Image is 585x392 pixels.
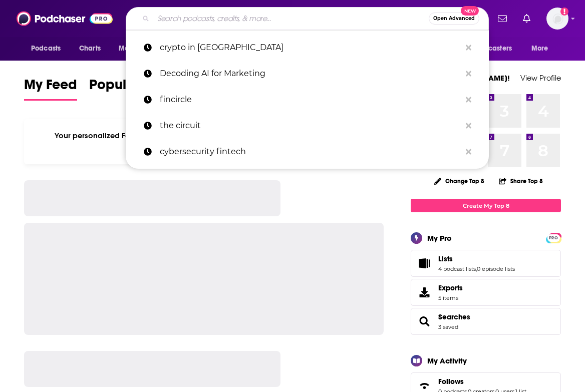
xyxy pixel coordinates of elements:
[153,11,429,27] input: Search podcasts, credits, & more...
[79,42,101,56] span: Charts
[89,76,174,99] span: Popular Feed
[546,8,568,30] span: Logged in as cmand-c
[546,8,568,30] img: User Profile
[17,9,113,28] img: Podchaser - Follow, Share and Rate Podcasts
[126,87,489,113] a: fincircle
[547,234,559,242] span: PRO
[126,139,489,165] a: cybersecurity fintech
[498,171,543,191] button: Share Top 8
[160,35,461,61] p: crypto in america
[24,39,74,58] button: open menu
[438,377,464,386] span: Follows
[411,308,561,335] span: Searches
[438,294,463,301] span: 5 items
[520,73,561,83] a: View Profile
[438,312,470,321] a: Searches
[414,285,434,299] span: Exports
[438,377,526,386] a: Follows
[429,13,479,25] button: Open AdvancedNew
[427,356,467,365] div: My Activity
[411,199,561,212] a: Create My Top 8
[126,113,489,139] a: the circuit
[524,39,561,58] button: open menu
[433,16,475,21] span: Open Advanced
[457,39,526,58] button: open menu
[428,175,490,187] button: Change Top 8
[414,314,434,328] a: Searches
[477,265,515,272] a: 0 episode lists
[438,283,463,292] span: Exports
[160,61,461,87] p: Decoding AI for Marketing
[494,10,511,27] a: Show notifications dropdown
[531,42,548,56] span: More
[24,76,77,99] span: My Feed
[126,61,489,87] a: Decoding AI for Marketing
[160,113,461,139] p: the circuit
[31,42,61,56] span: Podcasts
[438,254,515,263] a: Lists
[461,6,479,16] span: New
[24,119,384,164] div: Your personalized Feed is curated based on the Podcasts, Creators, Users, and Lists that you Follow.
[411,250,561,277] span: Lists
[160,139,461,165] p: cybersecurity fintech
[414,256,434,270] a: Lists
[438,254,453,263] span: Lists
[126,35,489,61] a: crypto in [GEOGRAPHIC_DATA]
[438,265,476,272] a: 4 podcast lists
[476,265,477,272] span: ,
[73,39,107,58] a: Charts
[119,42,154,56] span: Monitoring
[427,233,452,243] div: My Pro
[411,279,561,306] a: Exports
[519,10,534,27] a: Show notifications dropdown
[89,76,174,101] a: Popular Feed
[24,76,77,101] a: My Feed
[126,7,489,30] div: Search podcasts, credits, & more...
[547,234,559,241] a: PRO
[546,8,568,30] button: Show profile menu
[438,323,458,330] a: 3 saved
[112,39,167,58] button: open menu
[560,8,568,16] svg: Add a profile image
[160,87,461,113] p: fincircle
